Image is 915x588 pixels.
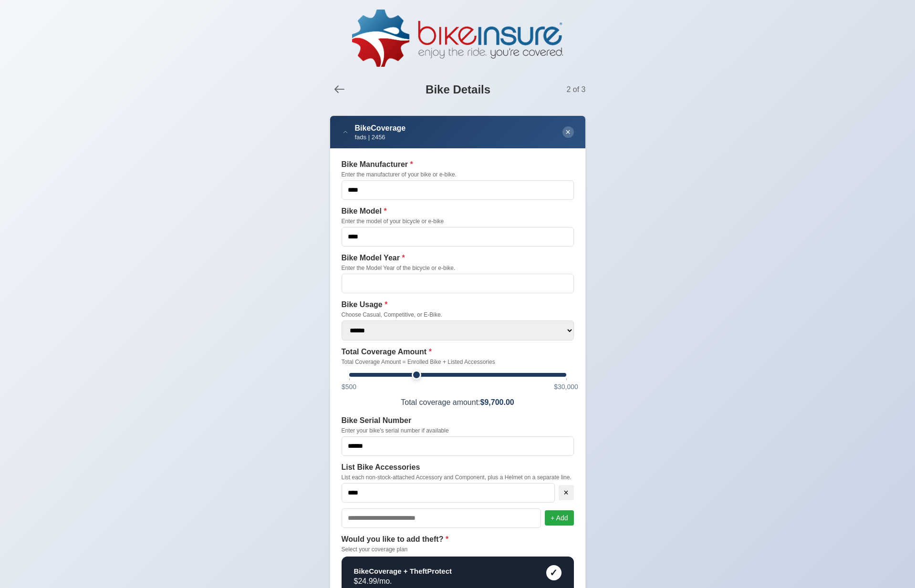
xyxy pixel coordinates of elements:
[342,546,574,553] small: Select your coverage plan
[426,83,490,96] h1: Bike Details
[554,383,578,391] span: $30,000
[354,567,561,575] span: BikeCoverage + TheftProtect
[342,171,574,178] small: Enter the manufacturer of your bike or e-bike.
[342,463,574,472] label: List Bike Accessories
[342,254,574,262] label: Bike Model Year
[342,474,574,481] small: List each non-stock-attached Accessory and Component, plus a Helmet on a separate line.
[355,124,406,133] div: BikeCoverage
[342,207,574,216] label: Bike Model
[480,398,514,406] span: $9,700.00
[342,427,574,434] small: Enter your bike's serial number if available
[342,416,574,425] label: Bike Serial Number
[342,300,574,309] label: Bike Usage
[566,85,585,93] span: 2 of 3
[546,565,561,580] div: ✓
[352,10,563,67] img: BikeInsure Logo
[342,265,574,271] small: Enter the Model Year of the bicycle or e-bike.
[342,218,574,225] small: Enter the model of your bicycle or e-bike
[342,160,574,169] label: Bike Manufacturer
[562,126,574,138] button: ×
[342,348,574,356] label: Total Coverage Amount
[559,485,574,500] button: ×
[545,510,573,526] button: + Add
[355,134,406,141] div: fads | 2456
[342,359,574,365] small: Total Coverage Amount = Enrolled Bike + Listed Accessories
[354,577,561,586] span: $24.99/mo.
[342,535,574,544] label: Would you like to add theft?
[342,398,574,407] div: Total coverage amount:
[342,311,574,318] small: Choose Casual, Competitive, or E-Bike.
[342,383,356,391] span: $500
